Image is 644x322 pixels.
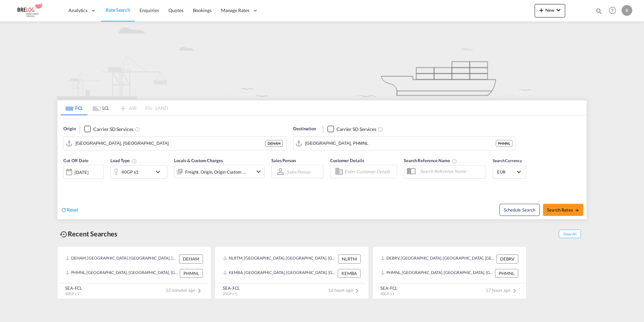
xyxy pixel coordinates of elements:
div: Freight Origin Origin Custom Destination Destination Custom Factory Stuffing [185,167,246,177]
img: new-FCL.png [57,21,587,99]
span: Origin [63,126,75,132]
span: Customer Details [330,158,364,163]
div: SEA-FCL [223,285,240,291]
div: Freight Origin Origin Custom Destination Destination Custom Factory Stuffingicon-chevron-down [174,165,265,178]
md-icon: icon-chevron-right [353,287,361,295]
md-icon: Your search will be saved by the below given name [452,158,457,164]
input: Enter Customer Details [344,167,395,177]
img: daae70a0ee2511ecb27c1fb462fa6191.png [10,3,55,18]
button: Note: By default Schedule search will only considerorigin ports, destination ports and cut off da... [499,204,540,216]
md-icon: icon-chevron-right [511,287,519,295]
md-icon: icon-magnify [595,7,603,15]
span: 17 hours ago [486,287,519,293]
span: Sales Person [271,158,296,163]
div: SEA-FCL [380,285,397,291]
input: Search by Port [75,138,265,148]
span: Cut Off Date [63,158,89,163]
span: Locals & Custom Charges [174,158,223,163]
div: 40GP x1 [121,167,139,177]
div: PHMNL [496,140,513,147]
div: PHMNL [180,269,203,278]
div: SEA-FCL [65,285,82,291]
recent-search-card: DEBRV, [GEOGRAPHIC_DATA], [GEOGRAPHIC_DATA], [GEOGRAPHIC_DATA], [GEOGRAPHIC_DATA] DEBRVPHMNL, [GE... [372,246,527,299]
button: Search Ratesicon-arrow-right [543,204,583,216]
md-pagination-wrapper: Use the left and right arrow keys to navigate between tabs [61,100,168,115]
input: Search by Port [305,138,496,148]
span: Search Currency [493,158,522,163]
span: Quotes [168,7,183,13]
md-icon: Unchecked: Search for CY (Container Yard) services for all selected carriers.Checked : Search for... [135,127,140,132]
div: R [622,5,632,16]
span: Load Type [110,158,137,163]
div: [DATE] [63,165,104,179]
md-icon: icon-chevron-down [154,168,165,176]
span: Destination [293,126,316,132]
span: Help [607,5,618,16]
md-icon: icon-chevron-down [554,6,562,14]
div: PHMNL [495,269,518,278]
md-tab-item: FCL [61,100,88,115]
md-tab-item: LCL [88,100,114,115]
span: 20GP x 1 [223,291,237,296]
div: DEBRV, Bremerhaven, Germany, Western Europe, Europe [381,255,495,263]
div: KEMBA [338,269,361,278]
span: Rate Search [106,7,130,13]
div: DEHAM [179,255,203,263]
md-select: Select Currency: € EUREuro [496,167,523,177]
span: Manage Rates [221,7,250,14]
md-datepicker: Select [63,178,68,187]
div: icon-refreshReset [61,206,78,214]
md-icon: icon-backup-restore [60,230,68,238]
span: EUR [497,169,516,175]
md-select: Sales Person [286,167,311,177]
recent-search-card: DEHAM, [GEOGRAPHIC_DATA], [GEOGRAPHIC_DATA], [GEOGRAPHIC_DATA], [GEOGRAPHIC_DATA] DEHAMPHMNL, [GE... [57,246,211,299]
md-input-container: Hamburg, DEHAM [64,137,286,150]
span: Reset [67,207,78,213]
div: 40GP x1icon-chevron-down [110,165,167,179]
md-icon: icon-arrow-right [575,208,579,213]
span: Analytics [68,7,88,14]
div: Recent Searches [57,226,120,241]
span: 16 hours ago [328,287,361,293]
span: Search Rates [547,207,579,213]
div: Origin Checkbox No InkUnchecked: Search for CY (Container Yard) services for all selected carrier... [57,116,587,219]
span: Show All [559,230,581,238]
div: Carrier SD Services [336,126,376,133]
div: NLRTM, Rotterdam, Netherlands, Western Europe, Europe [223,255,336,263]
span: New [537,7,562,13]
button: icon-plus 400-fgNewicon-chevron-down [535,4,565,17]
div: DEHAM [265,140,283,147]
div: [DATE] [74,169,88,175]
span: Enquiries [140,7,159,13]
input: Search Reference Name [417,166,486,176]
div: NLRTM [338,255,361,263]
span: Search Reference Name [404,158,457,163]
span: 40GP x 1 [65,291,79,296]
div: KEMBA, Mombasa, Kenya, Eastern Africa, Africa [223,269,336,278]
md-icon: Select multiple loads to view rates [131,158,137,164]
span: 40GP x 1 [380,291,394,296]
md-input-container: Manila, PHMNL [293,137,516,150]
md-icon: icon-refresh [61,207,67,213]
span: 52 minutes ago [166,287,203,293]
md-icon: Unchecked: Search for CY (Container Yard) services for all selected carriers.Checked : Search for... [378,127,383,132]
md-icon: icon-chevron-right [195,287,203,295]
div: PHMNL, Manila, Philippines, South East Asia, Asia Pacific [65,269,178,278]
div: DEBRV [496,255,518,263]
span: Bookings [193,7,212,13]
md-checkbox: Checkbox No Ink [84,126,133,133]
md-icon: icon-plus 400-fg [537,6,545,14]
div: PHMNL, Manila, Philippines, South East Asia, Asia Pacific [381,269,493,278]
md-icon: icon-chevron-down [255,168,263,176]
md-checkbox: Checkbox No Ink [327,126,376,133]
recent-search-card: NLRTM, [GEOGRAPHIC_DATA], [GEOGRAPHIC_DATA], [GEOGRAPHIC_DATA], [GEOGRAPHIC_DATA] NLRTMKEMBA, [GE... [215,246,369,299]
div: Carrier SD Services [93,126,133,133]
div: Help [607,5,622,17]
div: icon-magnify [595,7,603,17]
div: DEHAM, Hamburg, Germany, Western Europe, Europe [65,255,177,263]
